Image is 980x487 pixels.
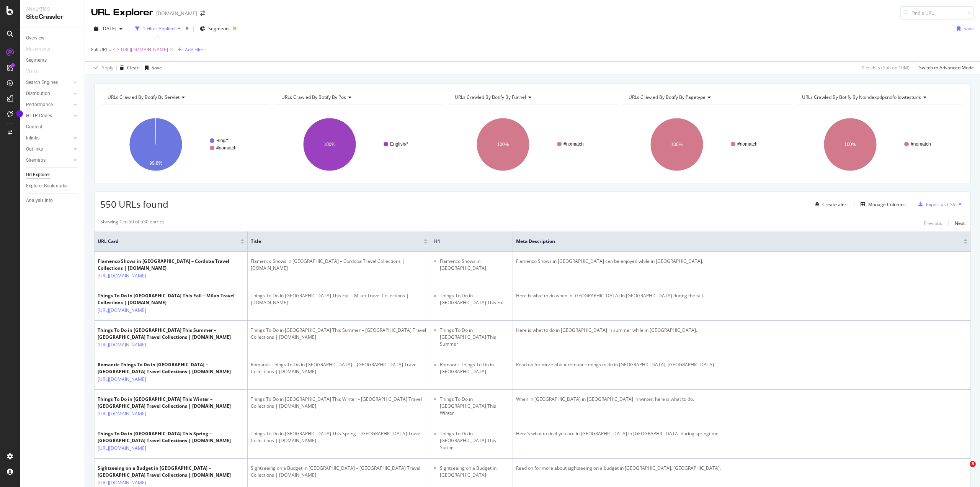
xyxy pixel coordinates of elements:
button: 1 Filter Applied [132,23,184,35]
div: Overview [26,34,44,42]
text: 100% [497,142,509,147]
div: Manage Columns [868,201,906,208]
div: Romantic Things To Do in [GEOGRAPHIC_DATA] – [GEOGRAPHIC_DATA] Travel Collections | [DOMAIN_NAME] [251,361,428,375]
span: H1 [434,238,498,245]
text: English/* [390,141,408,147]
a: [URL][DOMAIN_NAME] [98,444,146,452]
li: Things To Do in [GEOGRAPHIC_DATA] This Summer [440,327,510,348]
button: Save [142,62,162,74]
svg: A chart. [795,111,964,178]
div: Sightseeing on a Budget in [GEOGRAPHIC_DATA] – [GEOGRAPHIC_DATA] Travel Collections | [DOMAIN_NAME] [98,465,244,479]
span: 550 URLs found [100,198,168,210]
div: Export as CSV [926,201,955,208]
h4: URLs Crawled By Botify By funnel [453,91,611,103]
div: Url Explorer [26,171,50,179]
div: When in [GEOGRAPHIC_DATA] in [GEOGRAPHIC_DATA] in winter, here is what to do. [516,396,967,403]
li: Things To Do in [GEOGRAPHIC_DATA] This Spring [440,430,510,451]
div: Things To Do in [GEOGRAPHIC_DATA] This Fall – Milan Travel Collections | [DOMAIN_NAME] [251,292,428,306]
div: Clear [127,64,139,71]
a: Segments [26,56,79,64]
div: Add Filter [185,46,205,53]
div: Distribution [26,90,50,98]
span: URLs Crawled By Botify By pagetype [629,94,706,100]
div: Segments [26,56,47,64]
span: ^.*[URL][DOMAIN_NAME] [113,44,168,55]
a: Movements [26,45,58,53]
span: URLs Crawled By Botify By servlet [108,94,180,100]
button: Add Filter [175,45,205,54]
div: Here is what to do in [GEOGRAPHIC_DATA] in summer while in [GEOGRAPHIC_DATA]. [516,327,967,334]
text: 99.8% [149,161,162,166]
h4: URLs Crawled By Botify By pagetype [627,91,784,103]
button: Clear [117,62,139,74]
div: arrow-right-arrow-left [200,11,205,16]
button: Next [955,218,965,228]
div: Things To Do in [GEOGRAPHIC_DATA] This Winter – [GEOGRAPHIC_DATA] Travel Collections | [DOMAIN_NAME] [251,396,428,410]
a: Outlinks [26,145,72,153]
div: Things To Do in [GEOGRAPHIC_DATA] This Spring – [GEOGRAPHIC_DATA] Travel Collections | [DOMAIN_NAME] [251,430,428,444]
a: Inlinks [26,134,72,142]
div: Read on for more about sightseeing on a budget in [GEOGRAPHIC_DATA], [GEOGRAPHIC_DATA]. [516,465,967,472]
div: Things To Do in [GEOGRAPHIC_DATA] This Summer – [GEOGRAPHIC_DATA] Travel Collections | [DOMAIN_NAME] [98,327,244,341]
div: Visits [26,67,38,75]
a: Explorer Bookmarks [26,182,79,190]
button: [DATE] [91,23,126,35]
svg: A chart. [621,111,790,178]
button: Export as CSV [915,198,955,210]
div: Save [964,25,974,32]
a: [URL][DOMAIN_NAME] [98,272,146,280]
a: Distribution [26,90,72,98]
span: URLs Crawled By Botify By funnel [455,94,526,100]
h4: URLs Crawled By Botify By servlet [106,91,263,103]
input: Find a URL [900,6,974,20]
span: 2023 Oct. 1st [101,25,116,32]
a: [URL][DOMAIN_NAME] [98,375,146,383]
div: SiteCrawler [26,13,78,21]
a: Sitemaps [26,156,72,164]
button: Switch to Advanced Mode [916,62,974,74]
div: Read on for more about romantic things to do in [GEOGRAPHIC_DATA], [GEOGRAPHIC_DATA]. [516,361,967,368]
button: Segments [197,23,233,35]
div: Apply [101,64,113,71]
div: Create alert [822,201,848,208]
div: Things To Do in [GEOGRAPHIC_DATA] This Winter – [GEOGRAPHIC_DATA] Travel Collections | [DOMAIN_NAME] [98,396,244,410]
div: Sightseeing on a Budget in [GEOGRAPHIC_DATA] – [GEOGRAPHIC_DATA] Travel Collections | [DOMAIN_NAME] [251,465,428,479]
div: Performance [26,101,53,109]
a: HTTP Codes [26,112,72,120]
text: 100% [323,142,335,147]
span: = [109,46,112,53]
svg: A chart. [274,111,443,178]
text: 100% [671,142,683,147]
div: 1 Filter Applied [143,25,175,32]
a: [URL][DOMAIN_NAME] [98,479,146,487]
span: URLs Crawled By Botify By pos [281,94,346,100]
text: #nomatch [911,141,931,147]
div: Things To Do in [GEOGRAPHIC_DATA] This Spring – [GEOGRAPHIC_DATA] Travel Collections | [DOMAIN_NAME] [98,430,244,444]
div: Things To Do in [GEOGRAPHIC_DATA] This Fall – Milan Travel Collections | [DOMAIN_NAME] [98,292,244,306]
text: Blog/* [216,138,229,143]
div: Inlinks [26,134,39,142]
div: Showing 1 to 50 of 550 entries [100,218,165,228]
a: Content [26,123,79,131]
div: Romantic Things To Do in [GEOGRAPHIC_DATA] – [GEOGRAPHIC_DATA] Travel Collections | [DOMAIN_NAME] [98,361,244,375]
div: Tooltip anchor [16,110,23,117]
div: Analytics [26,6,78,13]
span: Full URL [91,46,108,53]
text: #nomatch [737,141,758,147]
svg: A chart. [100,111,269,178]
span: Segments [208,25,230,32]
div: Save [152,64,162,71]
div: Sitemaps [26,156,46,164]
h4: URLs Crawled By Botify By pos [280,91,437,103]
div: Here is what to do when in [GEOGRAPHIC_DATA] in [GEOGRAPHIC_DATA] during the fall. [516,292,967,299]
div: Movements [26,45,50,53]
span: URL Card [98,238,238,245]
div: [DOMAIN_NAME] [156,10,197,17]
li: Romantic Things To Do in [GEOGRAPHIC_DATA] [440,361,510,375]
text: #nomatch [563,141,584,147]
div: Content [26,123,42,131]
h4: URLs Crawled By Botify By noindexpdpsnofollowtesturls [800,91,958,103]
